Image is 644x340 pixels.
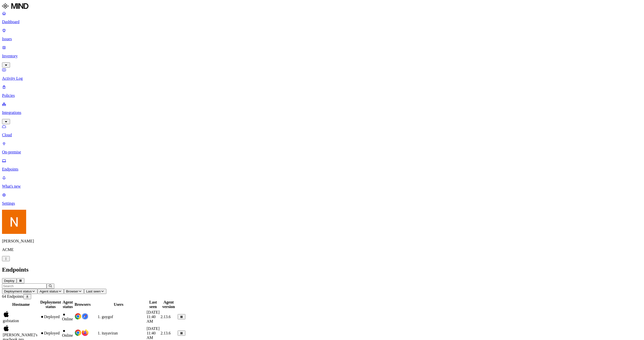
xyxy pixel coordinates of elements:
span: itayaviran [102,331,118,335]
span: 64 Endpoints [2,294,23,299]
p: ACME [2,247,642,252]
a: Integrations [2,102,642,123]
img: chrome.svg [74,313,82,320]
div: Deployed [40,331,61,335]
span: gofstation [3,319,19,323]
a: On-premise [2,141,642,154]
img: firefox.svg [82,329,89,336]
img: chrome.svg [74,329,82,336]
div: Browsers [74,302,91,307]
input: Search [2,283,47,289]
a: Dashboard [2,11,642,24]
span: guygof [102,315,113,319]
p: Inventory [2,54,642,58]
p: Issues [2,37,642,41]
button: Deploy [2,278,17,283]
p: Cloud [2,133,642,137]
a: Cloud [2,124,642,137]
span: 2.13.6 [160,315,171,319]
p: Policies [2,93,642,98]
div: Agent status [62,300,74,309]
span: [DATE] 11:40 AM [147,310,160,323]
a: Issues [2,28,642,41]
p: Integrations [2,110,642,115]
p: Settings [2,201,642,206]
img: macos.svg [3,311,10,318]
a: Activity Log [2,68,642,81]
a: Settings [2,193,642,206]
div: Deployment status [40,300,61,309]
div: Deployed [40,315,61,319]
div: Online [62,312,74,321]
a: Endpoints [2,158,642,172]
span: Agent status [39,289,58,293]
div: Online [62,329,74,338]
span: Deployment status [4,289,32,293]
a: MIND [2,2,642,11]
a: Inventory [2,45,642,67]
span: [DATE] 11:40 AM [147,326,160,340]
img: safari.svg [82,313,89,320]
span: 2.13.6 [160,331,171,335]
img: Nitai Mishary [2,210,26,234]
p: Dashboard [2,20,642,24]
h2: Endpoints [2,266,642,273]
div: Users [92,302,146,307]
p: Endpoints [2,167,642,172]
div: Hostname [3,302,39,307]
p: Activity Log [2,76,642,81]
div: Last seen [147,300,160,309]
a: Policies [2,85,642,98]
span: Last seen [86,289,101,293]
p: What's new [2,184,642,189]
img: MIND [2,2,28,10]
div: Agent version [160,300,177,309]
img: macos.svg [3,325,10,332]
a: What's new [2,176,642,189]
p: On-premise [2,150,642,154]
span: Browser [66,289,78,293]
